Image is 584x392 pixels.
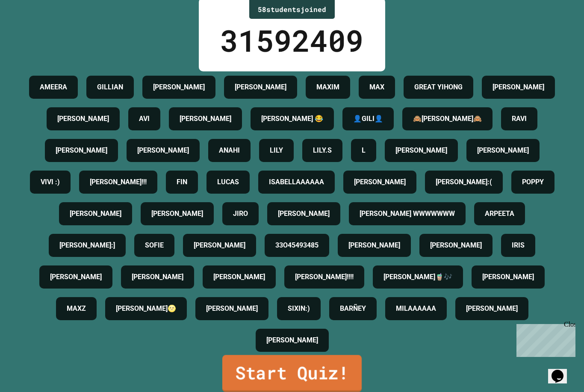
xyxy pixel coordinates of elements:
h4: [PERSON_NAME] [50,272,102,282]
h4: ANAHI [219,145,240,156]
a: Start Quiz! [222,355,362,392]
h4: MAX [369,82,384,92]
h4: LILY [270,145,283,156]
h4: [PERSON_NAME] [151,209,203,219]
h4: [PERSON_NAME] [213,272,265,282]
h4: MILAAAAAA [396,304,436,314]
h4: LILY.S [313,145,332,156]
h4: [PERSON_NAME] [132,272,183,282]
h4: [PERSON_NAME]🧋🎶 [383,272,452,282]
h4: [PERSON_NAME] [354,177,406,187]
h4: [PERSON_NAME] [56,145,107,156]
h4: [PERSON_NAME] [395,145,447,156]
h4: [PERSON_NAME]:( [436,177,492,187]
h4: VIVI :) [41,177,60,187]
h4: [PERSON_NAME] [137,145,189,156]
h4: [PERSON_NAME] [70,209,121,219]
h4: IRIS [512,240,525,251]
h4: SOFIE [145,240,164,251]
h4: FIN [177,177,187,187]
h4: SIXIN:) [288,304,310,314]
h4: [PERSON_NAME] [194,240,245,251]
h4: GREAT YIHONG [414,82,463,92]
h4: [PERSON_NAME] [153,82,205,92]
h4: ISABELLAAAAAA [269,177,324,187]
h4: [PERSON_NAME] [477,145,529,156]
h4: L [362,145,366,156]
h4: POPPY [522,177,544,187]
h4: BARÑEY [340,304,366,314]
iframe: chat widget [513,321,575,357]
h4: [PERSON_NAME] [466,304,518,314]
h4: [PERSON_NAME] [206,304,258,314]
h4: AMEERA [40,82,67,92]
h4: [PERSON_NAME]!!! [90,177,147,187]
h4: [PERSON_NAME]:] [59,240,115,251]
div: Game PIN: [220,6,364,18]
h4: [PERSON_NAME] [180,114,231,124]
h4: [PERSON_NAME] [348,240,400,251]
h4: [PERSON_NAME] [482,272,534,282]
div: Chat with us now!Close [3,3,59,54]
h4: RAVI [512,114,527,124]
h4: MAXIM [316,82,339,92]
h4: 🙈[PERSON_NAME]🙈 [413,114,482,124]
h4: [PERSON_NAME] 😂 [261,114,323,124]
h4: MAXZ [67,304,86,314]
iframe: chat widget [548,358,575,383]
h4: ARPEETA [485,209,514,219]
h4: [PERSON_NAME]🌝 [116,304,176,314]
div: 31592409 [220,18,364,63]
h4: LUCAS [217,177,239,187]
h4: [PERSON_NAME] WWWWWWW [360,209,455,219]
h4: 👤GILI👤 [353,114,383,124]
h4: [PERSON_NAME] [493,82,544,92]
h4: [PERSON_NAME] [430,240,482,251]
h4: [PERSON_NAME] [57,114,109,124]
h4: JIRO [233,209,248,219]
h4: 33O45493485 [275,240,319,251]
h4: GILLIAN [97,82,123,92]
h4: AVI [139,114,150,124]
h4: [PERSON_NAME] [278,209,330,219]
h4: [PERSON_NAME]!!!! [295,272,354,282]
h4: [PERSON_NAME] [266,335,318,345]
h4: [PERSON_NAME] [235,82,286,92]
